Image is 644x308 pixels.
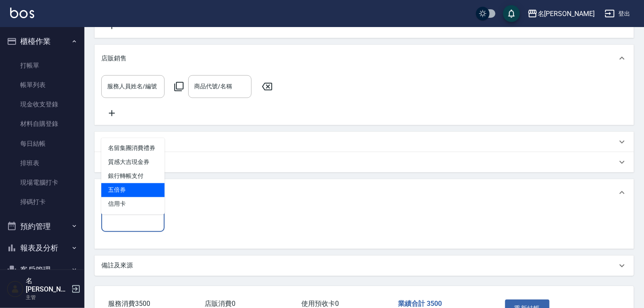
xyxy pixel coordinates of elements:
div: 其他付款方式 [95,179,634,206]
a: 排班表 [3,153,81,173]
span: 銀行轉帳支付 [101,169,165,183]
button: save [503,5,520,22]
span: 五倍券 [101,183,165,197]
p: 店販銷售 [101,54,127,63]
button: 名[PERSON_NAME] [524,5,598,22]
button: 櫃檯作業 [3,30,81,52]
div: 名[PERSON_NAME] [538,8,595,19]
span: 質感大吉現金券 [101,155,165,169]
p: 預收卡販賣 [101,137,133,146]
span: 名留集團消費禮券 [101,142,165,155]
button: 客戶管理 [3,259,81,281]
p: 備註及來源 [101,261,133,270]
a: 帳單列表 [3,75,81,95]
span: 服務消費 3500 [108,300,150,308]
button: 報表及分析 [3,237,81,259]
span: 信用卡 [101,197,165,211]
a: 每日結帳 [3,134,81,153]
a: 現金收支登錄 [3,95,81,114]
button: 預約管理 [3,215,81,237]
a: 打帳單 [3,56,81,75]
a: 掃碼打卡 [3,192,81,212]
span: 業績合計 3500 [398,300,442,308]
div: 備註及來源 [95,256,634,276]
span: 使用預收卡 0 [301,300,339,308]
span: 店販消費 0 [205,300,235,308]
img: Logo [10,8,34,18]
a: 材料自購登錄 [3,114,81,134]
div: 會員卡銷售 [95,152,634,172]
img: Person [7,281,24,297]
button: 登出 [601,6,634,22]
p: 主管 [26,294,69,301]
div: 預收卡販賣 [95,132,634,152]
h5: 名[PERSON_NAME] [26,277,69,294]
div: 店販銷售 [95,45,634,72]
a: 現場電腦打卡 [3,173,81,192]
